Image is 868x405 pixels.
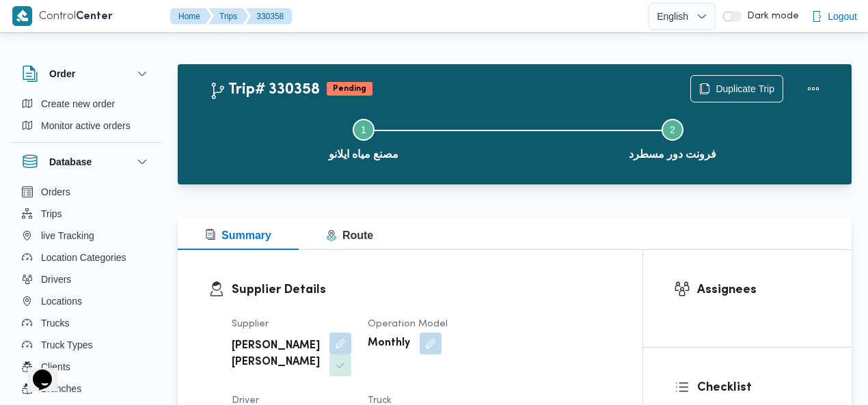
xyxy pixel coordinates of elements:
[697,378,821,397] h3: Checklist
[232,281,612,299] h3: Supplier Details
[368,396,392,405] span: Truck
[16,203,156,225] button: Trips
[11,93,161,142] div: Order
[327,82,372,96] span: Pending
[41,315,69,331] span: Trucks
[12,6,32,26] img: X8yXhbKr1z7QwAAAABJRU5ErkJggg==
[41,184,70,200] span: Orders
[518,102,827,173] button: فرونت دور مسطرد
[205,229,271,241] span: Summary
[41,249,126,266] span: Location Categories
[22,66,150,82] button: Order
[800,75,827,102] button: Actions
[16,312,156,334] button: Trucks
[16,225,156,247] button: live Tracking
[41,380,81,397] span: Branches
[16,334,156,356] button: Truck Types
[41,337,92,353] span: Truck Types
[629,146,717,163] span: فرونت دور مسطرد
[232,396,259,405] span: Driver
[16,115,156,137] button: Monitor active orders
[326,229,373,241] span: Route
[209,81,320,99] h2: Trip# 330358
[170,8,211,25] button: Home
[245,8,292,25] button: 330358
[361,124,366,135] span: 1
[368,320,448,329] span: Operation Model
[232,338,320,371] b: [PERSON_NAME] [PERSON_NAME]
[16,356,156,378] button: Clients
[16,247,156,268] button: Location Categories
[41,117,131,134] span: Monitor active orders
[16,181,156,203] button: Orders
[41,227,94,244] span: live Tracking
[14,350,57,391] iframe: chat widget
[232,320,269,329] span: Supplier
[697,281,821,299] h3: Assignees
[670,124,675,135] span: 2
[690,75,783,102] button: Duplicate Trip
[806,3,863,30] button: Logout
[76,12,113,22] b: Center
[742,11,799,22] span: Dark mode
[208,8,248,25] button: Trips
[49,66,75,82] h3: Order
[16,290,156,312] button: Locations
[16,93,156,115] button: Create new order
[49,154,92,170] h3: Database
[22,154,150,170] button: Database
[41,271,71,288] span: Drivers
[41,293,82,309] span: Locations
[41,96,115,112] span: Create new order
[329,146,399,163] span: مصنع مياه ايلانو
[828,8,857,25] span: Logout
[368,335,410,352] b: Monthly
[41,206,62,222] span: Trips
[16,268,156,290] button: Drivers
[209,102,518,173] button: مصنع مياه ايلانو
[16,378,156,400] button: Branches
[333,85,366,93] b: Pending
[716,81,774,97] span: Duplicate Trip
